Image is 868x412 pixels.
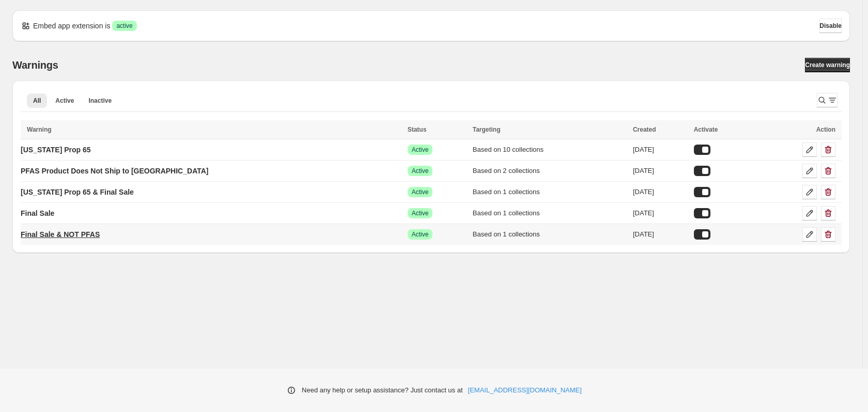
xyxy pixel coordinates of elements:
p: Embed app extension is [33,21,110,31]
p: [US_STATE] Prop 65 & Final Sale [21,187,134,197]
button: Search and filter results [817,93,838,107]
span: Active [412,167,429,175]
span: Active [412,146,429,154]
span: Activate [694,126,718,133]
div: [DATE] [633,208,688,218]
a: [US_STATE] Prop 65 [21,141,91,158]
span: Status [408,126,427,133]
p: PFAS Product Does Not Ship to [GEOGRAPHIC_DATA] [21,166,209,176]
span: Inactive [88,97,112,105]
button: Disable [819,19,842,33]
a: [EMAIL_ADDRESS][DOMAIN_NAME] [468,385,582,395]
h2: Warnings [12,59,58,71]
span: Active [412,188,429,196]
div: Based on 1 collections [473,229,627,240]
span: Active [55,97,74,105]
span: Active [412,209,429,217]
span: Created [633,126,656,133]
a: Create warning [805,58,850,72]
div: [DATE] [633,166,688,176]
a: PFAS Product Does Not Ship to [GEOGRAPHIC_DATA] [21,163,209,179]
div: [DATE] [633,229,688,240]
p: [US_STATE] Prop 65 [21,145,91,155]
div: Based on 1 collections [473,187,627,197]
a: Final Sale & NOT PFAS [21,226,100,243]
div: Based on 1 collections [473,208,627,218]
div: [DATE] [633,145,688,155]
span: Action [816,126,835,133]
p: Final Sale [21,208,54,218]
span: Targeting [473,126,501,133]
span: Disable [819,22,842,30]
a: [US_STATE] Prop 65 & Final Sale [21,184,134,200]
span: All [33,97,41,105]
p: Final Sale & NOT PFAS [21,229,100,240]
span: Create warning [805,61,850,69]
div: [DATE] [633,187,688,197]
span: Active [412,230,429,239]
a: Final Sale [21,205,54,221]
span: Warning [27,126,52,133]
div: Based on 2 collections [473,166,627,176]
span: active [116,22,132,30]
div: Based on 10 collections [473,145,627,155]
